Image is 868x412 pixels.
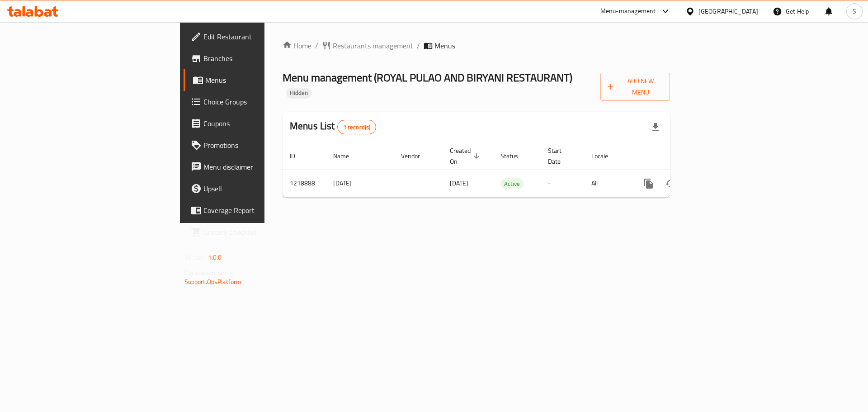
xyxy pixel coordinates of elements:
td: - [541,170,584,197]
span: Created On [450,145,482,167]
h2: Menus List [290,119,376,134]
a: Branches [184,47,325,69]
span: S [853,6,856,16]
div: Export file [645,116,666,138]
th: Actions [631,142,732,170]
span: Menu management ( ROYAL PULAO AND BIRYANI RESTAURANT ) [283,67,572,88]
a: Menu disclaimer [184,156,325,178]
span: 1.0.0 [208,251,222,263]
span: Status [500,151,530,161]
table: enhanced table [283,142,732,198]
span: Coverage Report [203,205,318,216]
span: Get support on: [184,267,226,279]
div: Active [500,178,524,189]
a: Grocery Checklist [184,221,325,243]
a: Restaurants management [322,40,413,51]
a: Edit Restaurant [184,26,325,47]
a: Promotions [184,134,325,156]
span: Name [333,151,361,161]
li: / [417,40,420,51]
div: [GEOGRAPHIC_DATA] [698,6,758,16]
nav: breadcrumb [283,40,670,51]
span: Start Date [548,145,573,167]
span: Choice Groups [203,96,318,107]
div: Menu-management [600,6,656,17]
span: Vendor [401,151,432,161]
div: Total records count [337,120,377,134]
span: Upsell [203,183,318,194]
span: ID [290,151,307,161]
a: Coverage Report [184,199,325,221]
a: Choice Groups [184,91,325,113]
span: Locale [591,151,620,161]
span: Menu disclaimer [203,161,318,172]
button: more [638,173,660,194]
button: Add New Menu [600,73,670,101]
span: Add New Menu [608,76,663,98]
a: Upsell [184,178,325,199]
span: Promotions [203,140,318,151]
span: Grocery Checklist [203,227,318,237]
a: Coupons [184,113,325,134]
span: Active [500,179,524,189]
span: [DATE] [450,177,468,189]
span: Menus [434,40,455,51]
a: Menus [184,69,325,91]
span: Version: [184,251,207,263]
span: Edit Restaurant [203,31,318,42]
td: [DATE] [326,170,394,197]
span: Restaurants management [333,40,413,51]
a: Support.OpsPlatform [184,276,242,288]
span: Branches [203,53,318,64]
span: Menus [205,75,318,85]
td: All [584,170,631,197]
span: Coupons [203,118,318,129]
span: 1 record(s) [338,123,376,132]
button: Change Status [660,173,681,194]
